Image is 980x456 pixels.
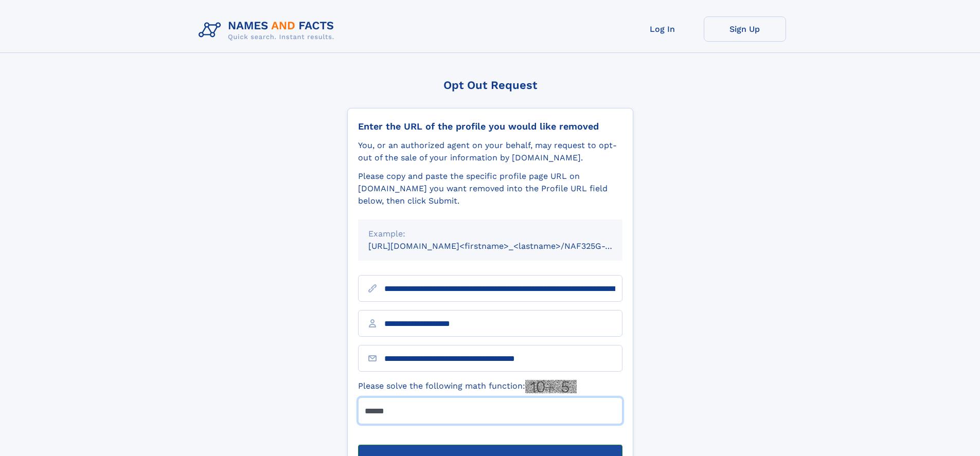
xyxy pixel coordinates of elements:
[347,79,633,92] div: Opt Out Request
[704,16,786,42] a: Sign Up
[194,16,343,44] img: Logo Names and Facts
[358,121,622,132] div: Enter the URL of the profile you would like removed
[368,241,642,251] small: [URL][DOMAIN_NAME]<firstname>_<lastname>/NAF325G-xxxxxxxx
[621,16,704,42] a: Log In
[358,139,622,164] div: You, or an authorized agent on your behalf, may request to opt-out of the sale of your informatio...
[368,228,612,240] div: Example:
[358,170,622,207] div: Please copy and paste the specific profile page URL on [DOMAIN_NAME] you want removed into the Pr...
[358,380,577,393] label: Please solve the following math function:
